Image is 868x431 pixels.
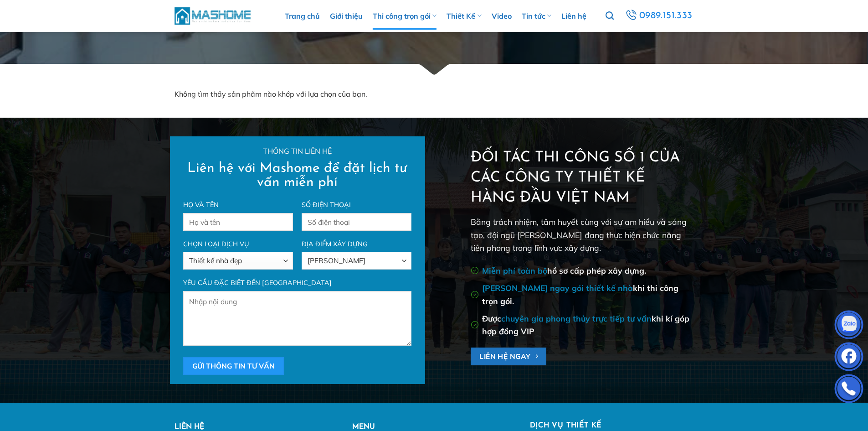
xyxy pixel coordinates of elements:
[183,145,411,157] p: Thông tin liên hệ
[624,8,694,24] a: 0989.151.333
[561,2,586,30] a: Liên hệ
[183,161,411,190] h2: Liên hệ với Mashome để đặt lịch tư vấn miễn phí
[183,278,411,288] label: Yêu cầu đặc biệt đến [GEOGRAPHIC_DATA]
[482,313,689,337] span: Được khi kí góp hợp đồng VIP
[302,200,411,210] label: Số điện thoại
[492,2,512,30] a: Video
[175,6,252,26] img: MasHome – Tổng Thầu Thiết Kế Và Xây Nhà Trọn Gói
[606,6,614,26] a: Tìm kiếm
[183,239,293,249] label: Chọn loại dịch vụ
[482,265,547,275] strong: Miễn phí toàn bộ
[501,313,652,323] strong: chuyên gia phong thủy trực tiếp tư vấn
[352,423,375,431] strong: MENU
[482,265,646,275] span: hồ sơ cấp phép xây dựng.
[330,2,363,30] a: Giới thiệu
[183,200,293,210] label: Họ và tên
[471,348,547,365] a: Liên hệ ngay
[175,423,204,431] strong: LIÊN HỆ
[302,239,411,249] label: Địa điểm xây dựng
[471,217,687,253] span: Bằng trách nhiệm, tâm huyết cùng với sự am hiểu và sáng tạo, đội ngũ [PERSON_NAME] đang thực hiện...
[479,351,531,362] span: Liên hệ ngay
[835,376,863,404] img: Phone
[447,2,481,30] a: Thiết Kế
[175,136,421,384] form: Form liên hệ
[522,2,551,30] a: Tin tức
[175,88,694,100] div: Không tìm thấy sản phẩm nào khớp với lựa chọn của bạn.
[639,8,693,24] span: 0989.151.333
[373,2,437,30] a: Thi công trọn gói
[482,283,633,293] strong: [PERSON_NAME] ngay gói thiết kế nhà
[183,213,293,231] input: Họ và tên
[285,2,320,30] a: Trang chủ
[302,213,411,231] input: Số điện thoại
[835,312,863,340] img: Zalo
[835,344,863,372] img: Facebook
[183,357,283,375] input: Gửi thông tin tư vấn
[471,151,680,205] span: Đối tác thi công số 1 của các công ty thiết kế hàng đầu Việt Nam
[530,422,602,429] strong: Dịch vụ thiết kế
[482,283,678,306] span: khi thi công trọn gói.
